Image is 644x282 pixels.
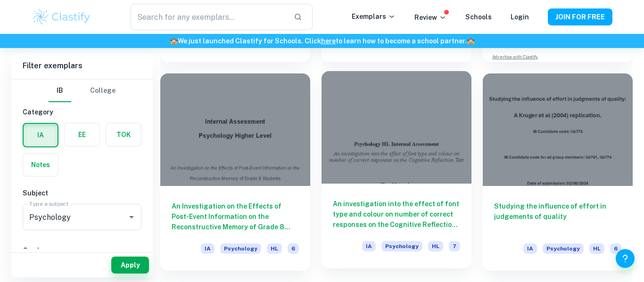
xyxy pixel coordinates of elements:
button: College [90,80,116,102]
span: 6 [288,243,299,254]
img: Clastify logo [32,8,91,26]
a: Studying the influence of effort in judgements of qualityIAPsychologyHL6 [483,73,633,270]
a: An investigation into the effect of font type and colour on number of correct responses on the Co... [322,73,471,270]
span: 7 [449,241,460,251]
span: Psychology [381,241,422,251]
span: 🏫 [170,37,178,45]
input: Search for any exemplars... [131,4,286,30]
h6: An investigation into the effect of font type and colour on number of correct responses on the Co... [333,199,460,230]
button: Notes [23,153,58,176]
span: IA [362,241,376,251]
button: TOK [106,123,141,146]
h6: An Investigation on the Effects of Post-Event Information on the Reconstructive Memory of Grade 8... [172,201,299,232]
a: Advertise with Clastify [492,54,538,60]
h6: Filter exemplars [11,53,153,79]
h6: Grade [23,245,141,256]
a: Schools [465,13,492,21]
span: HL [589,243,604,254]
h6: Subject [23,188,141,198]
h6: Category [23,107,141,117]
a: An Investigation on the Effects of Post-Event Information on the Reconstructive Memory of Grade 8... [160,73,310,270]
span: IA [201,243,215,254]
span: IA [523,243,537,254]
h6: Studying the influence of effort in judgements of quality [494,201,621,232]
span: HL [267,243,282,254]
span: HL [428,241,443,251]
span: Psychology [543,243,584,254]
label: Type a subject [29,200,68,208]
div: Filter type choice [49,80,116,102]
p: Review [414,12,446,23]
button: Apply [111,257,149,274]
button: Open [125,210,138,224]
span: 🏫 [467,37,475,45]
span: 6 [610,243,621,254]
a: here [321,37,336,45]
button: EE [65,123,99,146]
a: Login [511,13,529,21]
p: Exemplars [352,11,396,22]
button: Help and Feedback [616,249,635,268]
button: IB [49,80,71,102]
span: Psychology [220,243,261,254]
button: IA [24,124,58,146]
button: JOIN FOR FREE [548,8,612,25]
h6: We just launched Clastify for Schools. Click to learn how to become a school partner. [2,36,642,46]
